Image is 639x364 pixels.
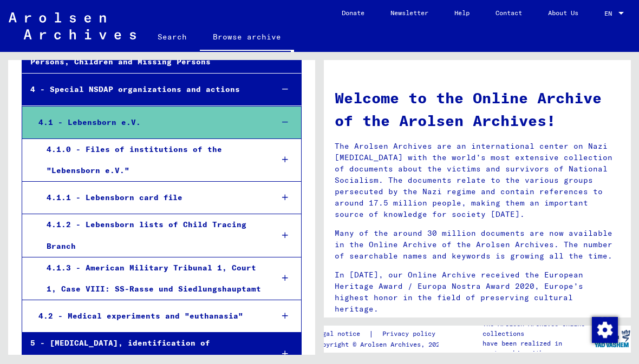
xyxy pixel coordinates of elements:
p: In [DATE], our Online Archive received the European Heritage Award / Europa Nostra Award 2020, Eu... [335,269,620,315]
div: 4 - Special NSDAP organizations and actions [22,79,264,100]
img: Arolsen_neg.svg [9,12,136,39]
div: 4.1.3 - American Military Tribunal 1, Court 1, Case VIII: SS-Rasse und Siedlungshauptamt [38,257,264,300]
p: Copyright © Arolsen Archives, 2021 [315,340,448,349]
div: 4.1 - Lebensborn e.V. [30,112,264,133]
h1: Welcome to the Online Archive of the Arolsen Archives! [335,87,620,132]
div: 4.1.2 - Lebensborn lists of Child Tracing Branch [38,214,264,256]
a: Privacy policy [374,328,448,340]
div: 4.1.1 - Lebensborn card file [38,187,264,208]
a: Browse archive [200,24,294,52]
div: 4.2 - Medical experiments and "euthanasia" [30,306,264,327]
a: Search [145,24,200,50]
p: Many of the around 30 million documents are now available in the Online Archive of the Arolsen Ar... [335,228,620,262]
p: have been realized in partnership with [482,339,592,358]
span: EN [604,10,616,17]
div: 4.1.0 - Files of institutions of the "Lebensborn e.V." [38,139,264,181]
a: Legal notice [315,328,369,340]
p: The Arolsen Archives online collections [482,319,592,339]
p: The Arolsen Archives are an international center on Nazi [MEDICAL_DATA] with the world’s most ext... [335,141,620,220]
div: | [315,328,448,340]
img: Change consent [592,317,618,343]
